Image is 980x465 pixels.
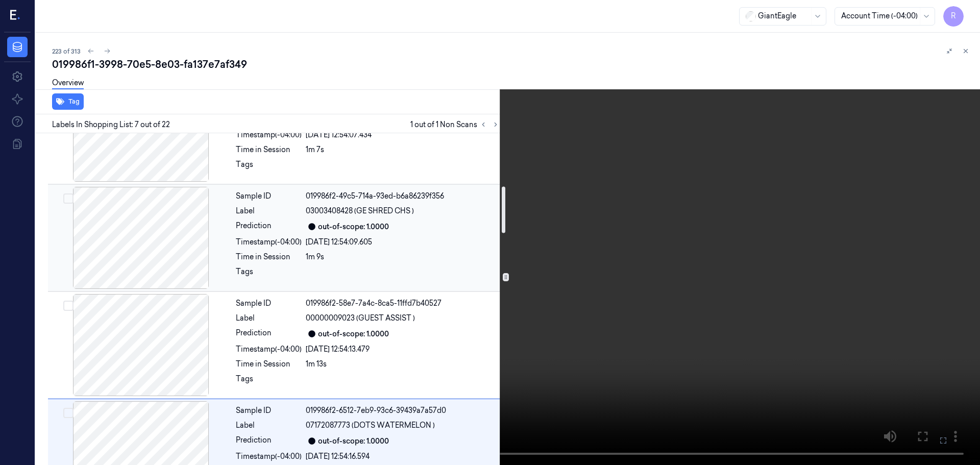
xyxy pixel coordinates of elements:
div: out-of-scope: 1.0000 [318,329,389,339]
div: Timestamp (-04:00) [236,237,302,248]
div: Label [236,313,302,324]
div: 019986f2-6512-7eb9-93c6-39439a7a57d0 [306,405,500,416]
div: Sample ID [236,191,302,202]
a: Overview [52,78,84,89]
div: out-of-scope: 1.0000 [318,436,389,447]
div: 019986f2-58e7-7a4c-8ca5-11ffd7b40527 [306,298,500,309]
div: Tags [236,159,302,176]
div: 1m 13s [306,359,500,370]
div: Tags [236,266,302,283]
button: Select row [63,301,73,311]
div: Prediction [236,328,302,340]
span: 00000009023 (GUEST ASSIST ) [306,313,415,324]
button: Tag [52,93,84,110]
div: Tags [236,374,302,390]
div: 019986f2-49c5-714a-93ed-b6a86239f356 [306,191,500,202]
div: Sample ID [236,298,302,309]
div: Label [236,420,302,431]
div: Time in Session [236,252,302,262]
div: Time in Session [236,359,302,370]
div: [DATE] 12:54:13.479 [306,344,500,355]
div: Timestamp (-04:00) [236,451,302,462]
div: Time in Session [236,144,302,155]
div: [DATE] 12:54:09.605 [306,237,500,248]
div: 1m 7s [306,144,500,155]
span: 03003408428 (GE SHRED CHS ) [306,206,414,216]
div: 1m 9s [306,252,500,262]
div: Prediction [236,221,302,233]
span: Labels In Shopping List: 7 out of 22 [52,119,170,130]
button: Select row [63,408,73,418]
div: Timestamp (-04:00) [236,130,302,140]
div: Label [236,206,302,216]
div: 019986f1-3998-70e5-8e03-fa137e7af349 [52,57,972,71]
button: Select row [63,193,73,204]
div: Sample ID [236,405,302,416]
div: Prediction [236,435,302,447]
div: [DATE] 12:54:07.434 [306,130,500,140]
span: 223 of 313 [52,47,81,56]
span: 07172087773 (DOTS WATERMELON ) [306,420,435,431]
div: Timestamp (-04:00) [236,344,302,355]
div: out-of-scope: 1.0000 [318,222,389,232]
div: [DATE] 12:54:16.594 [306,451,500,462]
button: R [943,6,964,27]
span: 1 out of 1 Non Scans [410,118,502,131]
